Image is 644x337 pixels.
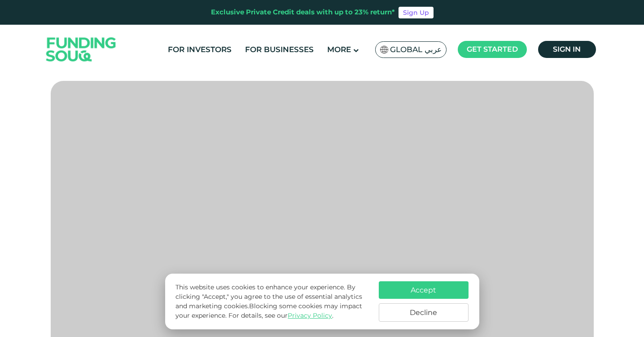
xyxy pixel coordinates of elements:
span: Get started [467,45,518,53]
a: For Investors [166,42,234,57]
span: Blocking some cookies may impact your experience. [175,302,362,319]
span: For details, see our . [228,311,333,319]
span: More [327,45,351,54]
button: Accept [379,281,469,299]
img: Logo [37,27,125,72]
div: Exclusive Private Credit deals with up to 23% return* [211,7,395,18]
button: Decline [379,303,469,322]
span: Global عربي [390,44,442,55]
img: SA Flag [380,46,388,53]
a: For Businesses [243,42,316,57]
a: Sign Up [399,7,434,18]
a: Privacy Policy [288,311,332,319]
span: Sign in [553,45,581,53]
a: Sign in [538,41,596,58]
p: This website uses cookies to enhance your experience. By clicking "Accept," you agree to the use ... [175,283,369,320]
